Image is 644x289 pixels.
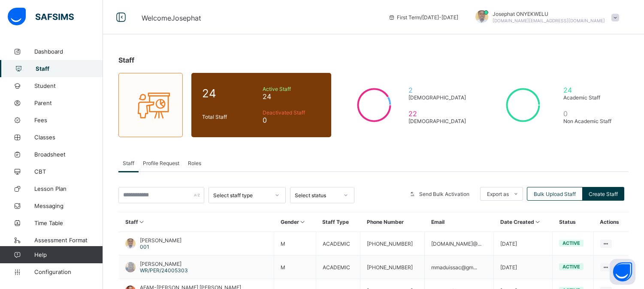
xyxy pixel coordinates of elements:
div: Select status [295,192,339,199]
th: Staff Type [316,212,360,232]
span: 22 [408,109,469,118]
div: Select staff type [213,192,270,199]
td: ACADEMIC [316,232,360,256]
td: [PHONE_NUMBER] [360,232,425,256]
th: Staff [119,212,274,232]
td: M [274,256,316,279]
span: Parent [34,99,103,106]
span: Student [34,82,103,89]
span: WR/PER/24005303 [140,267,188,274]
span: [DEMOGRAPHIC_DATA] [408,118,469,124]
th: Email [425,212,494,232]
img: safsims [8,8,74,26]
span: Academic Staff [563,94,618,101]
td: M [274,232,316,256]
span: Welcome Josephat [142,14,201,22]
th: Gender [274,212,316,232]
span: CBT [34,168,103,175]
td: mmaduissac@gm... [425,256,494,279]
td: [DOMAIN_NAME]@... [425,232,494,256]
span: session/term information [388,14,458,21]
button: Open asap [610,259,635,285]
i: Sort in Ascending Order [138,219,145,225]
span: 0 [563,109,618,118]
span: [DEMOGRAPHIC_DATA] [408,94,469,101]
span: Send Bulk Activation [419,191,469,197]
span: Help [34,251,103,258]
span: [PERSON_NAME] [140,261,188,267]
span: 24 [263,92,320,101]
span: active [562,264,580,270]
td: ACADEMIC [316,256,360,279]
span: Staff [123,160,134,166]
td: [DATE] [494,256,553,279]
span: 2 [408,86,469,94]
span: Roles [188,160,201,166]
span: Staff [36,65,103,72]
div: JosephatONYEKWELU [467,10,623,24]
span: Lesson Plan [34,185,103,192]
span: Josephat ONYEKWELU [493,11,605,17]
th: Status [553,212,594,232]
span: Broadsheet [34,151,103,158]
span: Messaging [34,202,103,209]
span: Dashboard [34,48,103,55]
span: Profile Request [143,160,179,166]
td: [DATE] [494,232,553,256]
span: Time Table [34,220,103,226]
span: Assessment Format [34,237,103,244]
i: Sort in Ascending Order [299,219,306,225]
i: Sort in Ascending Order [534,219,541,225]
span: Staff [118,56,134,64]
span: Bulk Upload Staff [534,191,576,197]
span: Active Staff [263,86,320,92]
th: Phone Number [360,212,425,232]
span: Configuration [34,268,103,275]
span: Create Staff [589,191,618,197]
span: Deactivated Staff [263,109,320,116]
span: Classes [34,134,103,141]
span: active [562,240,580,246]
span: Export as [487,191,509,197]
span: Fees [34,117,103,123]
span: 24 [202,87,258,100]
span: [PERSON_NAME] [140,237,181,244]
th: Actions [593,212,629,232]
span: 001 [140,244,149,250]
span: Non Academic Staff [563,118,618,124]
th: Date Created [494,212,553,232]
span: [DOMAIN_NAME][EMAIL_ADDRESS][DOMAIN_NAME] [493,18,605,23]
div: Total Staff [200,111,260,122]
span: 0 [263,116,320,124]
td: [PHONE_NUMBER] [360,256,425,279]
span: 24 [563,86,618,94]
